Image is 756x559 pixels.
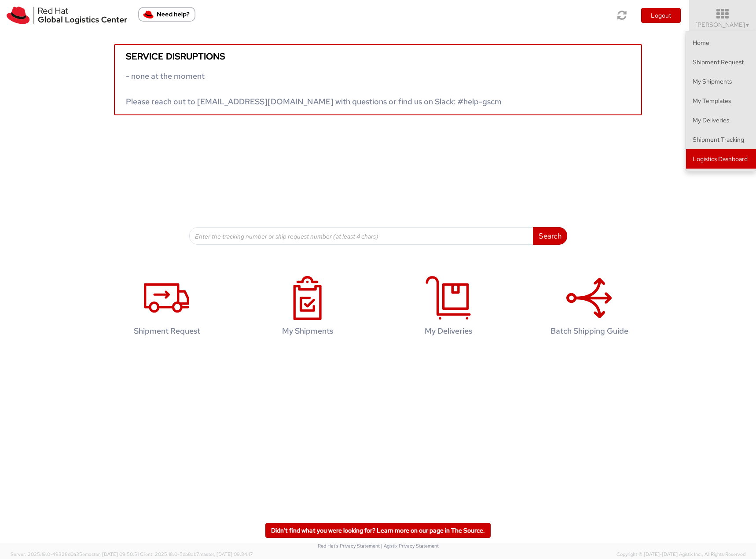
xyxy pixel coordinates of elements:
[101,267,233,349] a: Shipment Request
[242,267,374,349] a: My Shipments
[686,52,756,72] a: Shipment Request
[7,7,127,24] img: rh-logistics-00dfa346123c4ec078e1.svg
[381,543,439,549] a: | Agistix Privacy Statement
[695,21,750,29] span: [PERSON_NAME]
[686,149,756,169] a: Logistics Dashboard
[686,110,756,130] a: My Deliveries
[686,130,756,149] a: Shipment Tracking
[318,543,380,549] a: Red Hat's Privacy Statement
[382,267,514,349] a: My Deliveries
[114,44,642,115] a: Service disruptions - none at the moment Please reach out to [EMAIL_ADDRESS][DOMAIN_NAME] with qu...
[126,71,502,107] span: - none at the moment Please reach out to [EMAIL_ADDRESS][DOMAIN_NAME] with questions or find us o...
[641,8,681,23] button: Logout
[140,551,253,557] span: Client: 2025.18.0-5db8ab7
[392,327,505,335] h4: My Deliveries
[189,227,533,245] input: Enter the tracking number or ship request number (at least 4 chars)
[686,91,756,110] a: My Templates
[745,22,750,29] span: ▼
[523,267,655,349] a: Batch Shipping Guide
[11,551,139,557] span: Server: 2025.19.0-49328d0a35e
[251,327,364,335] h4: My Shipments
[199,551,253,557] span: master, [DATE] 09:34:17
[110,327,224,335] h4: Shipment Request
[686,33,756,52] a: Home
[686,72,756,91] a: My Shipments
[265,523,491,538] a: Didn't find what you were looking for? Learn more on our page in The Source.
[126,51,630,61] h5: Service disruptions
[533,227,567,245] button: Search
[138,7,195,22] button: Need help?
[532,327,646,335] h4: Batch Shipping Guide
[85,551,139,557] span: master, [DATE] 09:50:51
[617,551,745,558] span: Copyright © [DATE]-[DATE] Agistix Inc., All Rights Reserved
